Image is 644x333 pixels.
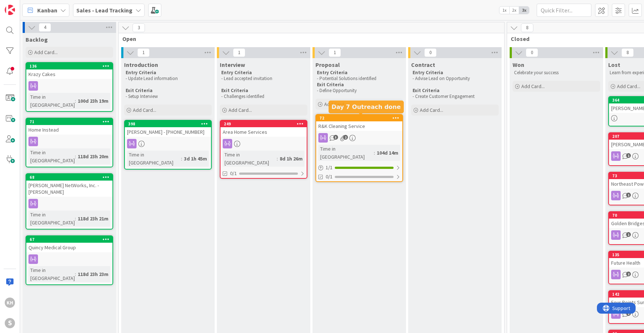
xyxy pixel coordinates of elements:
[126,87,153,94] strong: Exit Criteria
[30,175,112,180] div: 68
[626,232,631,237] span: 1
[319,116,402,121] div: 72
[413,94,497,99] p: - Create Customer Engagement
[220,61,245,68] span: Interview
[122,35,495,42] span: Open
[317,82,344,88] strong: Exit Criteria
[626,193,631,197] span: 1
[28,148,75,164] div: Time in [GEOGRAPHIC_DATA]
[278,155,304,163] div: 8d 1h 26m
[317,69,348,76] strong: Entry Criteria
[413,87,440,94] strong: Exit Criteria
[413,69,443,76] strong: Entry Criteria
[126,69,156,76] strong: Entry Criteria
[124,120,212,170] a: 398[PERSON_NAME] - [PHONE_NUMBER]Time in [GEOGRAPHIC_DATA]:3d 1h 45m
[374,149,375,157] span: :
[26,63,112,79] div: 136Krazy Cakes
[277,155,278,163] span: :
[5,318,15,328] div: S
[333,135,338,140] span: 3
[30,64,112,69] div: 136
[537,4,591,17] input: Quick Filter...
[413,76,497,82] p: - Advise Lead on Opportunity
[26,235,113,285] a: 67Quincy Medical GroupTime in [GEOGRAPHIC_DATA]:118d 23h 23m
[315,61,340,68] span: Proposal
[343,135,348,140] span: 2
[223,151,277,167] div: Time in [GEOGRAPHIC_DATA]
[221,121,307,137] div: 249Area Home Services
[317,88,402,94] p: - Define Opportunity
[229,107,252,113] span: Add Card...
[126,94,210,99] p: - Setup Interview
[329,48,341,57] span: 1
[125,121,211,137] div: 398[PERSON_NAME] - [PHONE_NUMBER]
[316,115,402,121] div: 72
[509,7,519,14] span: 2x
[224,121,307,126] div: 249
[519,7,529,14] span: 3x
[617,83,640,90] span: Add Card...
[30,237,112,242] div: 67
[26,125,112,135] div: Home Instead
[420,107,443,113] span: Add Card...
[133,23,145,32] span: 3
[514,70,599,76] p: Celebrate your success
[76,215,110,223] div: 118d 23h 21m
[318,145,374,161] div: Time in [GEOGRAPHIC_DATA]
[76,152,110,160] div: 118d 23h 20m
[221,76,306,82] p: - Lead accepted invitation
[137,48,150,57] span: 1
[28,211,75,227] div: Time in [GEOGRAPHIC_DATA]
[76,7,133,14] b: Sales - Lead Tracking
[28,93,75,109] div: Time in [GEOGRAPHIC_DATA]
[221,87,248,94] strong: Exit Criteria
[26,62,113,112] a: 136Krazy CakesTime in [GEOGRAPHIC_DATA]:100d 23h 19m
[15,1,33,10] span: Support
[513,61,524,68] span: Won
[37,6,57,15] span: Kanban
[34,49,58,56] span: Add Card...
[133,107,156,113] span: Add Card...
[26,173,113,230] a: 68[PERSON_NAME] NetWorks, Inc. - [PERSON_NAME]Time in [GEOGRAPHIC_DATA]:118d 23h 21m
[521,83,545,90] span: Add Card...
[26,236,112,252] div: 67Quincy Medical Group
[326,173,333,181] span: 0/1
[125,121,211,127] div: 398
[5,5,15,15] img: Visit kanbanzone.com
[75,215,76,223] span: :
[26,118,112,135] div: 71Home Instead
[521,23,533,32] span: 8
[125,127,211,137] div: [PERSON_NAME] - [PHONE_NUMBER]
[221,94,306,99] p: - Challenges identified
[39,23,51,32] span: 4
[424,48,437,57] span: 0
[220,120,307,179] a: 249Area Home ServicesTime in [GEOGRAPHIC_DATA]:8d 1h 26m0/1
[5,298,15,308] div: KH
[326,164,333,171] span: 1 / 1
[26,236,112,243] div: 67
[233,48,245,57] span: 1
[331,103,401,110] h5: Day 7 Outreach done
[26,69,112,79] div: Krazy Cakes
[316,115,402,131] div: 72R&K Cleaning Service
[127,151,181,167] div: Time in [GEOGRAPHIC_DATA]
[608,61,620,68] span: Lost
[26,174,112,181] div: 68
[182,155,209,163] div: 3d 1h 45m
[128,121,211,126] div: 398
[316,121,402,131] div: R&K Cleaning Service
[126,76,210,82] p: - Update Lead information
[315,114,403,182] a: 72R&K Cleaning ServiceTime in [GEOGRAPHIC_DATA]:104d 14m1/10/1
[26,63,112,69] div: 136
[221,127,307,137] div: Area Home Services
[621,48,634,57] span: 8
[230,170,237,177] span: 0/1
[26,36,48,43] span: Backlog
[76,97,110,105] div: 100d 23h 19m
[526,48,538,57] span: 0
[499,7,509,14] span: 1x
[30,119,112,124] div: 71
[221,121,307,127] div: 249
[76,270,110,278] div: 118d 23h 23m
[626,153,631,158] span: 1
